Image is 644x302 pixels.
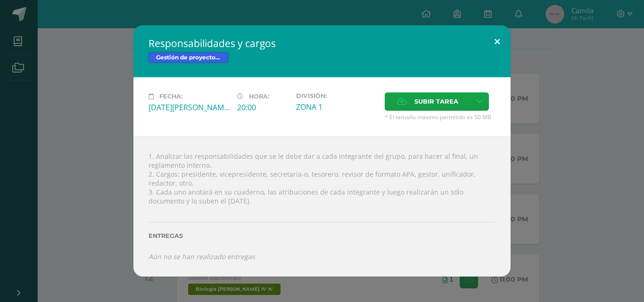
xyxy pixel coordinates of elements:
label: Entregas [149,232,495,239]
div: 20:00 [237,102,289,113]
span: Hora: [249,93,269,100]
label: División: [296,92,377,99]
span: Gestión de proyectos Bach IV [149,52,229,63]
i: Aún no se han realizado entregas [149,252,255,261]
span: Subir tarea [414,93,458,110]
button: Close (Esc) [484,25,511,57]
div: [DATE][PERSON_NAME] [149,102,230,113]
span: Fecha: [159,93,182,100]
span: * El tamaño máximo permitido es 50 MB [385,113,495,121]
div: 1. Analizar las responsabilidades que se le debe dar a cada integrante del grupo, para hacer al f... [133,136,511,276]
h2: Responsabilidades y cargos [149,37,495,50]
div: ZONA 1 [296,102,377,112]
